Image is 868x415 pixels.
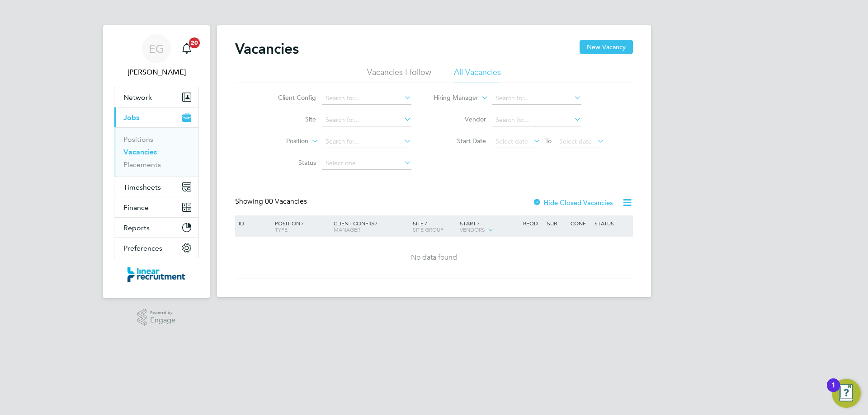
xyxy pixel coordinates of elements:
button: Timesheets [114,177,198,197]
a: Powered byEngage [137,309,176,326]
div: Position / [268,215,331,237]
div: Client Config / [331,215,410,237]
a: Placements [123,160,161,169]
button: Finance [114,197,198,217]
h2: Vacancies [235,40,299,58]
div: Showing [235,197,309,206]
span: Timesheets [123,183,161,191]
input: Search for... [492,92,581,105]
a: Positions [123,135,153,144]
div: Sub [545,215,568,231]
label: Hide Closed Vacancies [533,198,613,207]
button: Network [114,87,198,107]
label: Start Date [434,137,486,145]
span: Network [123,93,152,102]
input: Search for... [322,114,411,126]
div: Site / [410,215,458,237]
span: Type [275,226,288,233]
a: Vacancies [123,148,157,156]
span: Finance [123,203,149,212]
a: 20 [178,34,196,63]
button: New Vacancy [580,40,633,54]
input: Search for... [492,114,581,126]
li: All Vacancies [454,67,501,83]
button: Preferences [114,238,198,258]
label: Position [256,137,308,146]
input: Search for... [322,92,411,105]
span: Select date [495,137,528,145]
div: Conf [568,215,592,231]
nav: Main navigation [103,25,210,298]
div: Status [592,215,632,231]
label: Client Config [264,93,316,102]
span: Select date [559,137,592,145]
span: 20 [189,37,200,48]
span: Engage [150,317,175,324]
li: Vacancies I follow [367,67,431,83]
span: Powered by [150,309,175,317]
span: Preferences [123,244,162,252]
a: Go to home page [114,267,199,282]
span: To [542,135,554,147]
div: 1 [831,385,835,397]
div: No data found [236,253,632,262]
span: Vendors [460,226,485,233]
span: Reports [123,224,150,232]
span: Site Group [413,226,443,233]
img: linearrecruitment-logo-retina.png [127,267,185,282]
span: Eshanthi Goonetilleke [114,67,199,78]
button: Reports [114,218,198,238]
div: Start / [458,215,521,238]
span: 00 Vacancies [265,197,307,206]
label: Site [264,115,316,123]
button: Open Resource Center, 1 new notification [832,379,861,408]
label: Hiring Manager [426,93,478,103]
label: Vendor [434,115,486,123]
span: EG [149,43,164,55]
button: Jobs [114,107,198,127]
label: Status [264,159,316,167]
div: Reqd [521,215,544,231]
span: Manager [334,226,360,233]
div: Jobs [114,127,198,177]
span: Jobs [123,113,139,122]
input: Select one [322,157,411,170]
input: Search for... [322,135,411,148]
div: ID [236,215,268,231]
a: EG[PERSON_NAME] [114,34,199,78]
